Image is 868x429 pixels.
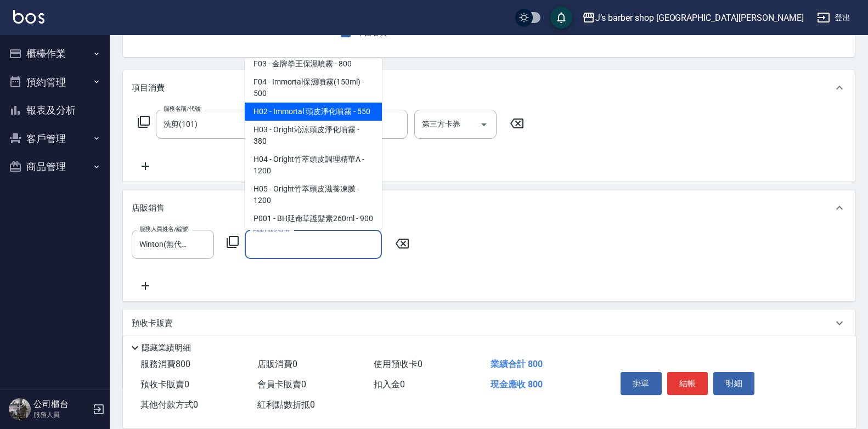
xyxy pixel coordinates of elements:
label: 服務名稱/代號 [164,105,200,113]
button: 結帳 [667,372,708,395]
span: 紅利點數折抵 0 [257,399,315,410]
span: F03 - 金牌拳王保濕噴霧 - 800 [245,55,382,73]
span: P001 - BH延命草護髮素260ml - 900 [245,210,382,228]
div: J’s barber shop [GEOGRAPHIC_DATA][PERSON_NAME] [595,11,804,25]
div: 預收卡販賣 [123,310,855,336]
span: H04 - Oright竹萃頭皮調理精華A - 1200 [245,150,382,180]
span: 扣入金 0 [374,379,405,390]
span: 現金應收 800 [491,379,543,390]
button: 掛單 [621,372,662,395]
h5: 公司櫃台 [33,399,89,410]
span: P001的副本 - ps毛髮強化收斂護髮素700ml - 1480 [245,228,382,257]
span: H02 - Immortal 頭皮淨化噴霧 - 550 [245,103,382,121]
button: 預約管理 [4,68,105,97]
p: 店販銷售 [132,202,165,214]
button: 櫃檯作業 [4,39,105,68]
button: 商品管理 [4,153,105,181]
button: 明細 [713,372,754,395]
button: 登出 [813,8,855,28]
span: 服務消費 800 [140,359,190,369]
div: 項目消費 [123,70,855,105]
p: 項目消費 [132,82,165,94]
span: H03 - Oright沁涼頭皮淨化噴霧 - 380 [245,121,382,150]
p: 服務人員 [33,410,89,420]
img: Logo [13,10,44,24]
img: Person [9,398,31,420]
span: 會員卡販賣 0 [257,379,306,390]
span: F04 - Immortal保濕噴霧(150ml) - 500 [245,73,382,103]
button: J’s barber shop [GEOGRAPHIC_DATA][PERSON_NAME] [578,7,808,29]
p: 隱藏業績明細 [142,342,191,354]
div: 店販銷售 [123,190,855,225]
button: 客戶管理 [4,125,105,153]
button: save [550,7,572,29]
span: 其他付款方式 0 [140,399,198,410]
span: 預收卡販賣 0 [140,379,189,390]
span: H05 - Oright竹萃頭皮滋養凍膜 - 1200 [245,180,382,210]
span: 業績合計 800 [491,359,543,369]
button: Open [475,116,493,133]
span: 使用預收卡 0 [374,359,422,369]
p: 預收卡販賣 [132,318,173,329]
label: 服務人員姓名/編號 [139,225,188,233]
button: 報表及分析 [4,96,105,125]
span: 店販消費 0 [257,359,297,369]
